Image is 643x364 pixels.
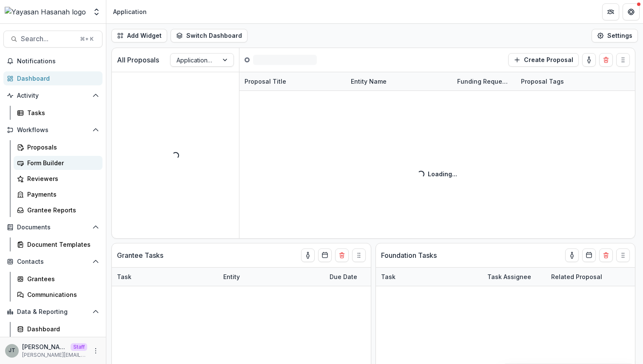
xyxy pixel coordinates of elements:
[14,288,102,302] a: Communications
[171,29,248,42] button: Switch Dashboard
[3,71,102,85] a: Dashboard
[3,89,102,102] button: Open Activity
[14,106,102,120] a: Tasks
[5,7,86,17] img: Yayasan Hasanah logo
[14,140,102,154] a: Proposals
[71,343,87,351] p: Staff
[27,158,96,167] div: Form Builder
[592,29,638,42] button: Settings
[111,29,167,42] button: Add Widget
[14,187,102,201] a: Payments
[27,290,96,299] div: Communications
[17,258,89,265] span: Contacts
[27,143,96,152] div: Proposals
[21,35,75,43] span: Search...
[14,203,102,217] a: Grantee Reports
[3,123,102,137] button: Open Workflows
[17,308,89,316] span: Data & Reporting
[616,53,630,67] button: Drag
[14,322,102,336] a: Dashboard
[14,156,102,170] a: Form Builder
[27,324,96,333] div: Dashboard
[22,342,67,351] p: [PERSON_NAME]
[3,305,102,319] button: Open Data & Reporting
[14,172,102,186] a: Reviewers
[352,248,366,262] button: Drag
[582,248,596,262] button: Calendar
[110,6,150,18] nav: breadcrumb
[301,248,315,262] button: toggle-assigned-to-me
[616,248,630,262] button: Drag
[623,3,640,20] button: Get Help
[117,250,163,260] p: Grantee Tasks
[508,53,579,67] button: Create Proposal
[17,127,89,134] span: Workflows
[17,224,89,231] span: Documents
[27,190,96,199] div: Payments
[27,240,96,249] div: Document Templates
[3,31,102,48] button: Search...
[27,108,96,117] div: Tasks
[14,237,102,251] a: Document Templates
[91,346,101,356] button: More
[27,206,96,214] div: Grantee Reports
[22,351,87,359] p: [PERSON_NAME][EMAIL_ADDRESS][DOMAIN_NAME]
[17,74,96,83] div: Dashboard
[113,7,147,16] div: Application
[27,274,96,283] div: Grantees
[17,92,89,99] span: Activity
[335,248,349,262] button: Delete card
[17,58,99,65] span: Notifications
[381,250,437,260] p: Foundation Tasks
[3,255,102,268] button: Open Contacts
[9,348,15,353] div: Joyce N Temelio
[599,248,613,262] button: Delete card
[27,174,96,183] div: Reviewers
[3,220,102,234] button: Open Documents
[599,53,613,67] button: Delete card
[91,3,102,20] button: Open entity switcher
[117,55,159,65] p: All Proposals
[318,248,332,262] button: Calendar
[78,34,95,44] div: ⌘ + K
[14,272,102,286] a: Grantees
[602,3,619,20] button: Partners
[565,248,579,262] button: toggle-assigned-to-me
[582,53,596,67] button: toggle-assigned-to-me
[3,54,102,68] button: Notifications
